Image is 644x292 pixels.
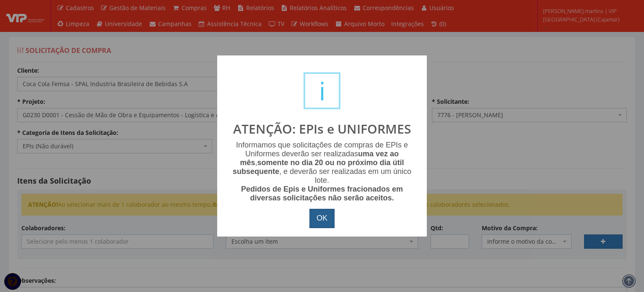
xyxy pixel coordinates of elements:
div: i [304,72,340,109]
h2: ATENÇÃO: EPIs e UNIFORMES [226,122,418,136]
b: Pedidos de Epis e Uniformes fracionados em diversas solicitações não serão aceitos. [241,185,403,202]
div: Informamos que solicitações de compras de EPIs e Uniformes deverão ser realizadas , , e deverão s... [226,141,418,203]
b: somente no dia 20 ou no próximo dia útil subsequente [233,158,404,176]
b: uma vez ao mês [240,150,399,167]
button: OK [309,209,335,228]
